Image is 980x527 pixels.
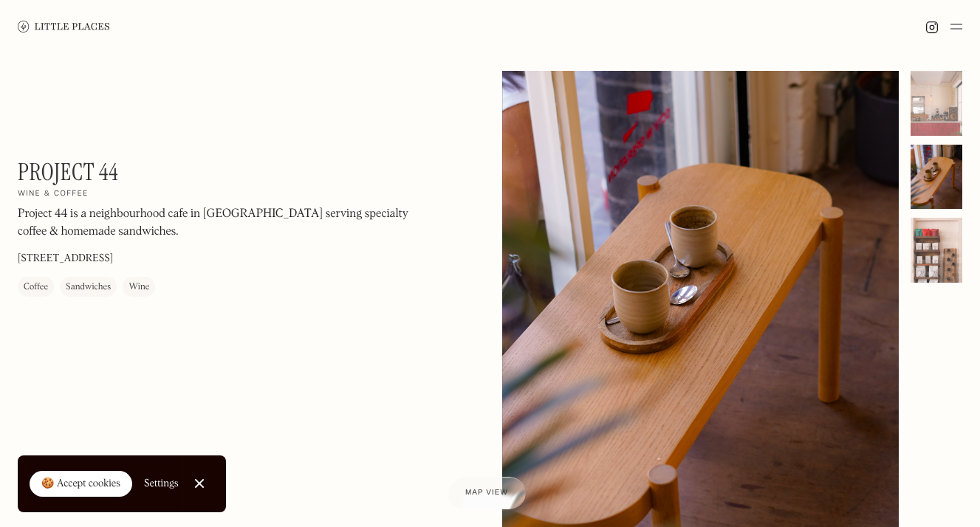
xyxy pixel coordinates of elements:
[144,478,179,489] div: Settings
[66,280,111,295] div: Sandwiches
[185,469,214,498] a: Close Cookie Popup
[41,477,120,492] div: 🍪 Accept cookies
[18,206,417,241] p: Project 44 is a neighbourhood cafe in [GEOGRAPHIC_DATA] serving specialty coffee & homemade sandw...
[465,489,508,497] span: Map view
[18,252,113,267] p: [STREET_ADDRESS]
[448,477,526,509] a: Map view
[24,280,48,295] div: Coffee
[144,467,179,500] a: Settings
[18,158,118,186] h1: Project 44
[30,471,132,497] a: 🍪 Accept cookies
[18,190,89,200] h2: Wine & coffee
[129,280,149,295] div: Wine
